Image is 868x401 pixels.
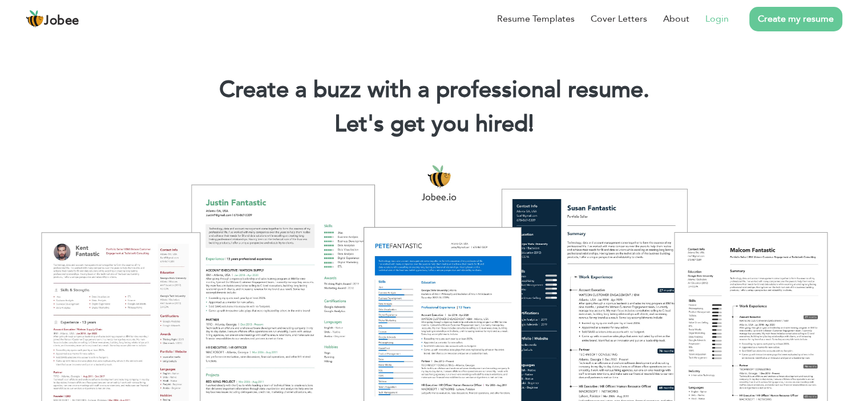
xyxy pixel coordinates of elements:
a: Jobee [26,10,79,28]
a: Cover Letters [591,12,647,26]
span: get you hired! [390,108,534,140]
h1: Create a buzz with a professional resume. [17,75,851,105]
a: Resume Templates [497,12,575,26]
span: | [528,108,534,140]
a: Login [705,12,729,26]
a: Create my resume [749,7,842,31]
a: About [663,12,689,26]
h2: Let's [17,110,851,139]
img: jobee.io [26,10,44,28]
span: Jobee [44,15,79,27]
